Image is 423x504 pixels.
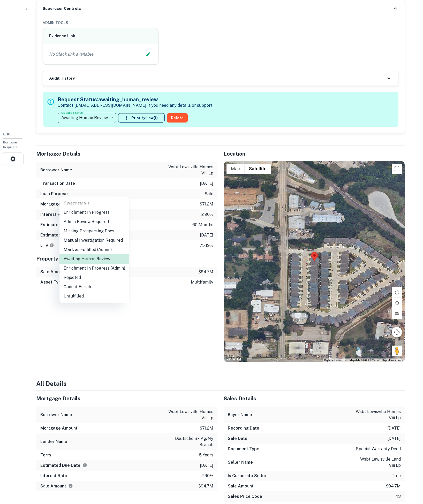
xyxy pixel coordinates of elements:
li: Unfulfilled [59,292,129,301]
li: Cannot Enrich [59,282,129,292]
li: Missing Prospecting Docs [59,226,129,236]
iframe: Chat Widget [397,463,423,487]
li: Enrichment In Progress (Admin) [59,264,129,273]
li: Awaiting Human Review [59,254,129,264]
li: Rejected [59,273,129,282]
li: Mark as Fulfilled (Admin) [59,245,129,254]
li: Admin Review Required [59,217,129,226]
li: Enrichment In Progress [59,208,129,217]
li: Manual Investigation Required [59,236,129,245]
